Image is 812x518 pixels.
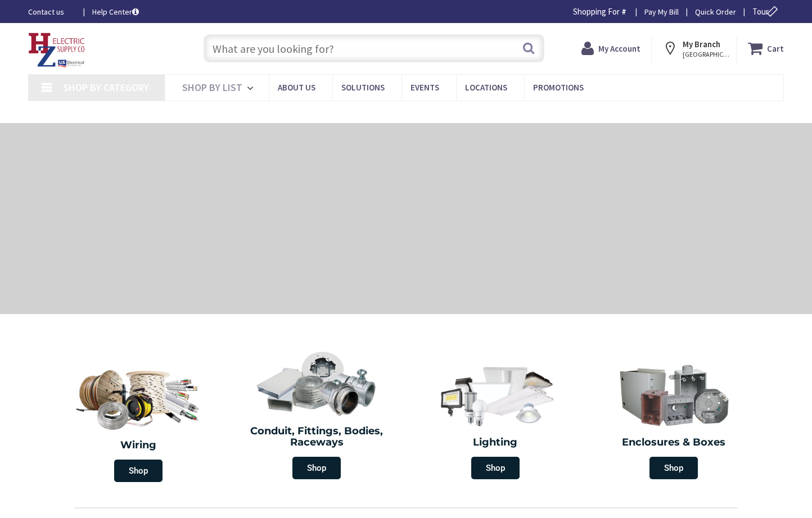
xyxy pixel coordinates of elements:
span: Shop [114,460,163,482]
span: Shop [471,457,520,479]
span: Shop [649,457,698,479]
span: Locations [465,82,507,93]
span: About Us [278,82,315,93]
a: Contact us [28,6,74,17]
strong: Cart [767,38,784,58]
a: Pay My Bill [644,6,679,17]
img: HZ Electric Supply [28,33,85,67]
span: [GEOGRAPHIC_DATA], [GEOGRAPHIC_DATA] [683,50,730,59]
a: Wiring Shop [49,356,228,488]
strong: My Account [598,43,640,54]
a: Enclosures & Boxes Shop [588,356,761,485]
span: Shop [292,457,341,479]
span: Solutions [341,82,385,93]
h2: Wiring [55,440,222,451]
h2: Lighting [414,437,576,448]
div: My Branch [GEOGRAPHIC_DATA], [GEOGRAPHIC_DATA] [662,38,726,58]
strong: # [621,6,626,17]
a: Help Center [92,6,139,17]
h2: Conduit, Fittings, Bodies, Raceways [236,426,398,448]
span: Shop By Category [63,81,149,94]
a: Quick Order [695,6,736,17]
span: Events [410,82,439,93]
span: Shop By List [182,81,242,94]
strong: My Branch [683,39,720,49]
a: Lighting Shop [409,356,582,485]
span: Promotions [533,82,584,93]
span: Tour [752,6,781,17]
a: Cart [748,38,784,58]
a: My Account [581,38,640,58]
h2: Enclosures & Boxes [593,437,755,448]
a: Conduit, Fittings, Bodies, Raceways Shop [231,345,404,485]
span: Shopping For [573,6,620,17]
input: What are you looking for? [204,34,544,62]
